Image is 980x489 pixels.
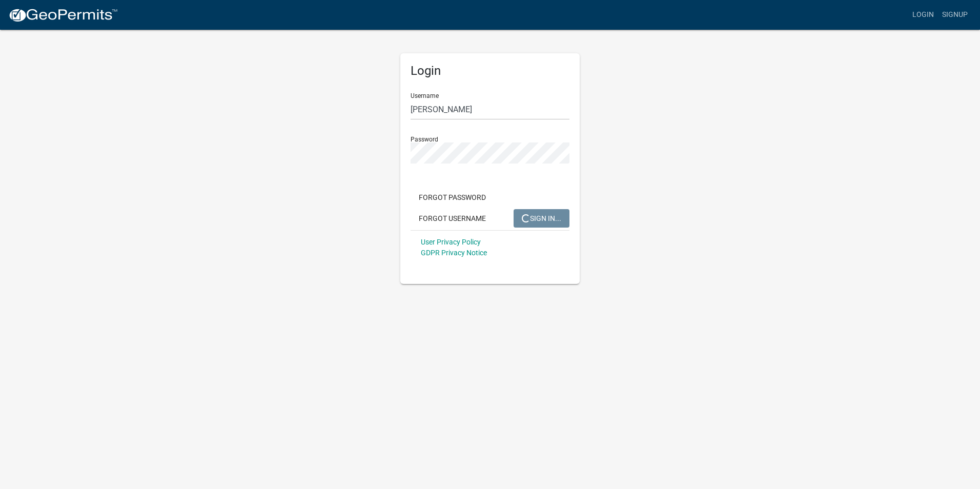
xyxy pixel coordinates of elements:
h5: Login [411,64,569,78]
button: SIGN IN... [514,209,569,228]
a: Login [908,5,938,25]
a: GDPR Privacy Notice [421,249,487,257]
button: Forgot Username [411,209,494,228]
a: User Privacy Policy [421,238,481,246]
span: SIGN IN... [522,214,561,222]
a: Signup [938,5,972,25]
button: Forgot Password [411,188,494,207]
